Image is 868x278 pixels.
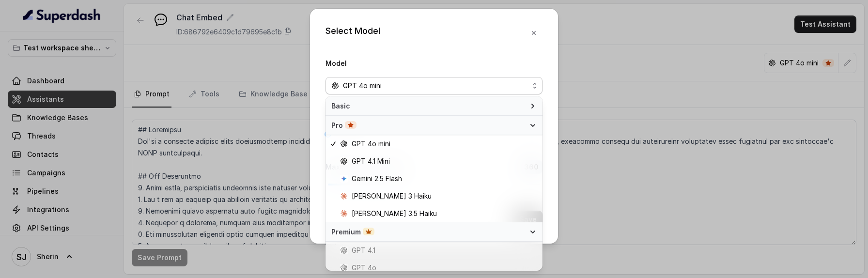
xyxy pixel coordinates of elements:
[325,96,542,271] div: openai logoGPT 4o mini
[331,227,525,237] span: Premium
[352,245,375,256] span: GPT 4.1
[331,121,525,130] span: Pro
[352,173,402,185] span: Gemini 2.5 Flash
[340,157,348,165] svg: openai logo
[340,175,348,183] svg: google logo
[340,264,348,272] svg: openai logo
[352,138,390,150] span: GPT 4o mini
[352,208,437,219] span: [PERSON_NAME] 3.5 Haiku
[343,80,382,92] span: GPT 4o mini
[331,101,525,111] span: Basic
[340,140,348,148] svg: openai logo
[352,262,376,274] span: GPT 4o
[325,116,542,135] div: Pro
[325,222,542,242] div: Premium
[331,82,339,90] svg: openai logo
[352,155,390,167] span: GPT 4.1 Mini
[352,190,432,202] span: [PERSON_NAME] 3 Haiku
[325,77,542,94] button: openai logoGPT 4o mini
[325,96,542,116] div: Basic
[340,247,348,254] svg: openai logo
